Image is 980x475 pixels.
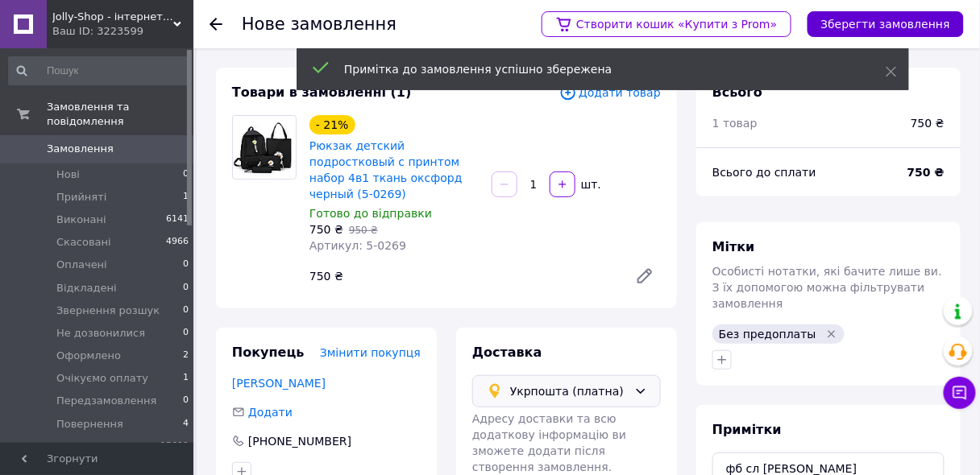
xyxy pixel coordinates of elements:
span: Чек [56,440,77,454]
span: Артикул: 5-0269 [309,239,406,252]
div: шт. [577,176,603,192]
a: Створити кошик «Купити з Prom» [542,11,791,37]
div: Ваш ID: 3223599 [52,24,193,39]
span: Адресу доставки та всю додаткову інформацію ви зможете додати після створення замовлення. [472,412,626,473]
span: Покупець [232,345,305,360]
div: Всього до сплати [712,164,907,180]
span: 750 ₴ [907,164,945,180]
span: Відкладені [56,281,117,295]
span: 0 [183,258,189,272]
span: 1 [183,190,189,204]
span: Готово до відправки [309,207,432,220]
span: Примітки [712,422,782,437]
svg: Видалити мітку [825,328,838,341]
span: Замовлення та повідомлення [47,100,193,129]
span: 0 [183,304,189,318]
span: Нові [56,167,80,182]
span: Укрпошта (платна) [510,382,628,400]
div: Примітка до замовлення успішно збережена [344,61,845,77]
span: 4966 [166,235,189,250]
span: 15690 [160,440,189,454]
span: 0 [183,326,189,341]
span: Очікуємо оплату [56,371,148,386]
span: 0 [183,281,189,295]
a: Редагувати [629,260,661,292]
span: Особисті нотатки, які бачите лише ви. З їх допомогою можна фільтрувати замовлення [712,265,942,310]
span: 1 [183,371,189,386]
span: Оплачені [56,258,107,272]
span: Прийняті [56,190,106,204]
span: 750 ₴ [309,223,343,236]
span: Мітки [712,239,755,254]
span: Скасовані [56,235,111,250]
span: Оформлено [56,349,121,363]
span: 2 [183,349,189,363]
button: Зберегти замовлення [808,11,964,37]
span: Змінити покупця [320,346,421,359]
span: 4 [183,417,189,432]
button: Чат з покупцем [944,377,976,409]
span: Звернення розшук [56,304,160,318]
span: 750 ₴ [911,115,945,131]
div: - 21% [309,115,355,134]
span: Додати [248,406,293,419]
input: Пошук [8,56,190,85]
img: Рюкзак детский подростковый с принтом набор 4в1 ткань оксфорд черный (5-0269) [233,116,296,179]
span: Замовлення [47,142,114,156]
span: Не дозвонилися [56,326,145,341]
a: [PERSON_NAME] [232,377,326,390]
span: 0 [183,167,189,182]
div: Повернутися назад [210,16,222,32]
span: Повернення [56,417,123,432]
span: 0 [183,394,189,408]
span: 950 ₴ [349,225,378,236]
span: Виконані [56,213,106,227]
div: Нове замовлення [242,16,397,33]
span: Jolly-Shop - інтернет-магазин аксессуарів [52,10,173,24]
span: 6141 [166,213,189,227]
a: Рюкзак детский подростковый с принтом набор 4в1 ткань оксфорд черный (5-0269) [309,139,463,200]
span: Передзамовлення [56,394,156,408]
div: 750 ₴ [303,265,622,287]
span: Доставка [472,345,542,360]
span: Товари в замовленні (1) [232,85,412,100]
span: [PHONE_NUMBER] [248,435,351,448]
span: 1 товар [712,117,758,130]
span: Без предоплаты [719,328,816,341]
